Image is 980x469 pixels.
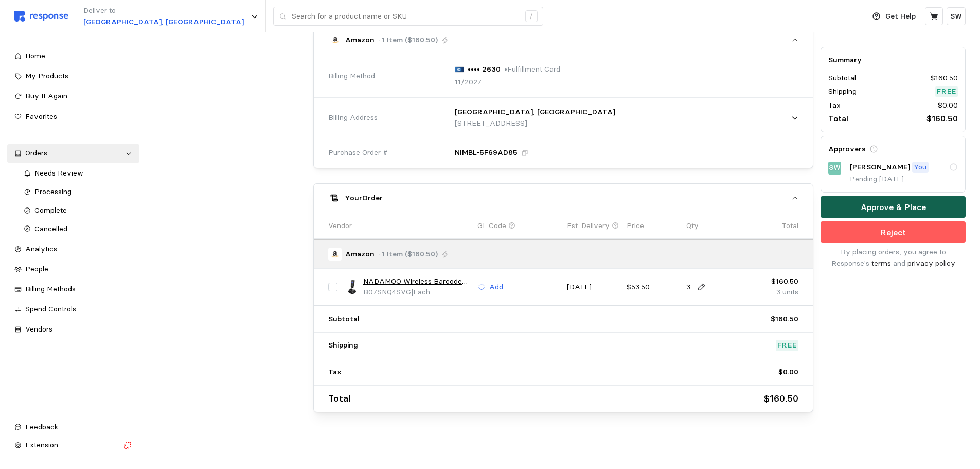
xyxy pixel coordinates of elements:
span: Vendors [25,324,52,334]
img: svg%3e [14,11,68,22]
p: $160.50 [764,391,798,406]
p: Amazon [345,249,375,260]
div: Amazon· 1 Item ($160.50) [314,55,813,168]
a: Favorites [7,108,139,126]
p: · 1 Item ($160.50) [378,34,438,46]
img: 61R8X2SrKIL.__AC_SX300_SY300_QL70_FMwebp_.jpg [345,280,360,294]
p: Shipping [328,340,358,351]
p: Subtotal [328,314,360,325]
a: Buy It Again [7,87,139,106]
p: Qty [686,220,699,232]
p: GL Code [477,220,506,232]
a: Processing [16,183,139,201]
a: Complete [16,201,139,220]
a: Billing Methods [7,280,139,299]
span: | Each [411,287,430,297]
span: Favorites [25,112,57,121]
span: B07SNQ4SVG [363,287,411,297]
p: • Fulfillment Card [504,64,560,75]
button: Extension [7,436,139,455]
h5: Approvers [828,144,866,155]
span: Billing Methods [25,284,76,293]
span: Buy It Again [25,91,67,100]
span: Purchase Order # [328,147,388,159]
p: Amazon [345,34,375,46]
p: [PERSON_NAME] [850,162,910,173]
p: $53.50 [627,282,679,293]
p: Free [777,340,797,351]
button: Add [477,281,504,293]
span: Cancelled [34,224,67,233]
p: Est. Delivery [567,220,610,232]
a: People [7,260,139,279]
span: Feedback [25,422,58,431]
p: Tax [328,367,342,378]
p: $0.00 [938,100,958,111]
p: Shipping [828,86,857,98]
p: · 1 Item ($160.50) [378,249,438,260]
a: Home [7,47,139,65]
span: My Products [25,71,68,80]
span: Home [25,51,45,60]
input: Search for a product name or SKU [292,7,520,26]
p: $160.50 [746,276,798,287]
p: [GEOGRAPHIC_DATA], [GEOGRAPHIC_DATA] [455,107,615,118]
p: 3 units [746,287,798,298]
span: Complete [34,205,67,215]
p: Pending [DATE] [850,174,958,185]
p: [DATE] [567,282,619,293]
p: Subtotal [828,73,856,84]
p: By placing orders, you agree to Response's and [821,247,966,269]
h5: Your Order [345,193,383,203]
p: 3 [686,282,690,293]
button: SW [947,7,966,25]
p: [GEOGRAPHIC_DATA], [GEOGRAPHIC_DATA] [83,16,244,28]
p: •••• 2630 [468,64,501,75]
button: YourOrder [314,184,813,213]
a: terms [871,258,891,268]
button: Approve & Place [821,197,966,218]
p: Approve & Place [861,201,926,214]
p: Get Help [885,11,916,22]
p: $160.50 [926,113,958,126]
span: Analytics [25,244,57,253]
span: Billing Address [328,112,378,124]
a: Analytics [7,240,139,258]
a: Needs Review [16,164,139,183]
p: You [914,162,926,173]
p: Total [828,113,848,126]
p: Tax [828,100,841,111]
span: Extension [25,440,58,449]
button: Get Help [866,7,922,26]
span: Billing Method [328,71,375,82]
button: Feedback [7,418,139,437]
div: / [525,10,538,23]
button: Amazon· 1 Item ($160.50) [314,26,813,55]
p: Reject [881,226,906,239]
p: Total [328,391,350,406]
p: SW [950,11,962,22]
img: svg%3e [455,66,464,73]
p: 11/2027 [455,77,482,88]
a: privacy policy [907,258,955,268]
p: Price [627,220,644,232]
p: Deliver to [83,5,244,16]
p: Add [489,282,503,293]
p: NIMBL-5F69AD85 [455,147,518,159]
p: $0.00 [778,367,798,378]
span: Spend Controls [25,304,76,314]
p: Free [937,86,956,98]
div: Orders [25,148,121,159]
a: My Products [7,67,139,85]
span: People [25,264,48,273]
a: Vendors [7,320,139,339]
p: Total [782,220,798,232]
span: Needs Review [34,168,83,178]
p: SW [829,163,841,174]
p: $160.50 [931,73,958,84]
p: $160.50 [771,314,798,325]
a: Cancelled [16,220,139,238]
p: Vendor [328,220,352,232]
button: Reject [821,222,966,244]
span: Processing [34,187,72,196]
